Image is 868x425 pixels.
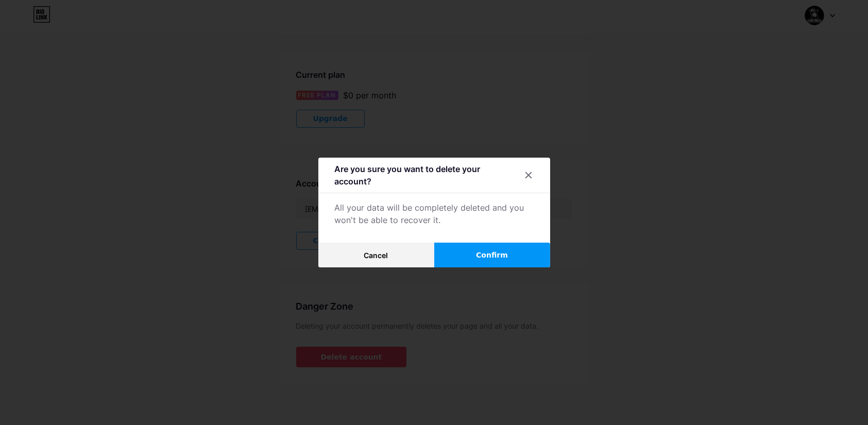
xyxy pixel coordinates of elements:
[476,250,508,261] span: Confirm
[335,201,534,226] div: All your data will be completely deleted and you won't be able to recover it.
[364,251,388,260] span: Cancel
[434,243,550,267] button: Confirm
[335,163,519,188] div: Are you sure you want to delete your account?
[318,243,434,267] button: Cancel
